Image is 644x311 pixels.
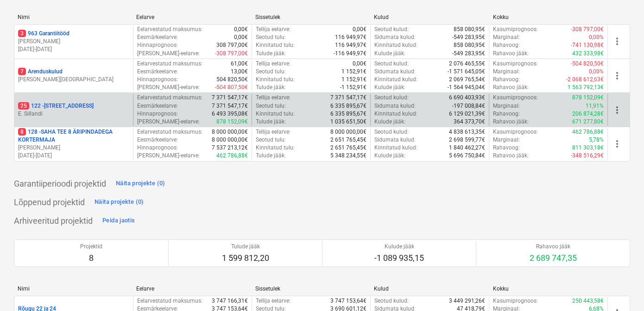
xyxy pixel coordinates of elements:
p: E. Sillandi [18,110,129,118]
span: more_vert [612,138,623,149]
p: Kinnitatud tulu : [256,41,295,49]
p: Rahavoog : [493,76,520,84]
p: Tulude jääk : [256,50,286,58]
span: more_vert [612,104,623,116]
p: 858 080,95€ [454,26,485,33]
p: 878 152,09€ [216,118,248,126]
p: 308 797,00€ [216,41,248,49]
div: Nimi [18,285,129,292]
div: Sissetulek [255,14,366,20]
p: 116 949,97€ [335,33,366,41]
p: -2 068 612,63€ [566,76,604,84]
p: Seotud kulud : [374,128,409,136]
p: Sidumata kulud : [374,68,416,76]
p: Eesmärkeelarve : [137,68,178,76]
p: Tulude jääk : [256,84,286,91]
p: 0,00€ [234,33,248,41]
p: 4 838 613,35€ [449,128,485,136]
p: 5,78% [589,136,604,144]
p: Seotud tulu : [256,68,286,76]
p: Kinnitatud tulu : [256,144,295,152]
div: 25122 -[STREET_ADDRESS]E. Sillandi [18,102,129,118]
p: Hinnaprognoos : [137,110,178,118]
p: 206 874,28€ [572,110,604,118]
p: Garantiiperioodi projektid [14,178,106,189]
p: 8 000 000,00€ [212,128,248,136]
p: Eelarvestatud maksumus : [137,94,202,102]
p: 8 000 000,00€ [212,136,248,144]
p: Kulude jääk : [374,84,405,91]
p: Kasumiprognoos : [493,94,538,102]
p: 11,91% [586,102,604,110]
p: Kasumiprognoos : [493,128,538,136]
p: 1 152,91€ [341,76,366,84]
p: 2 069 765,54€ [449,76,485,84]
p: Rahavoo jääk [530,243,577,251]
p: 671 277,80€ [572,118,604,126]
p: 8 [80,253,102,264]
button: Peida jaotis [100,214,137,228]
p: Eesmärkeelarve : [137,136,178,144]
p: 7 537 213,12€ [212,144,248,152]
p: Tellija eelarve : [256,60,290,68]
p: Kinnitatud kulud : [374,76,417,84]
p: Kinnitatud kulud : [374,41,417,49]
p: Hinnaprognoos : [137,41,178,49]
p: Kasumiprognoos : [493,297,538,305]
p: Rahavoo jääk : [493,152,529,160]
div: Sissetulek [255,285,366,292]
p: -348 516,29€ [571,152,604,160]
p: Kulude jääk [374,243,424,251]
button: Näita projekte (0) [114,176,168,191]
p: Rahavoo jääk : [493,118,529,126]
p: -549 283,95€ [452,50,485,58]
p: Tulude jääk : [256,118,286,126]
p: [PERSON_NAME] [18,38,129,45]
p: Kinnitatud tulu : [256,76,295,84]
p: Eesmärkeelarve : [137,33,178,41]
span: more_vert [612,70,623,81]
p: [PERSON_NAME]-eelarve : [137,118,200,126]
p: 3 747 166,31€ [212,297,248,305]
p: Rahavoo jääk : [493,84,529,91]
p: 6 335 895,67€ [330,102,366,110]
p: Lõppenud projektid [14,197,85,208]
p: -308 797,00€ [571,26,604,33]
p: Kasumiprognoos : [493,26,538,33]
span: 25 [18,102,29,110]
p: Marginaal : [493,68,520,76]
p: 5 348 234,55€ [330,152,366,160]
p: -1 564 945,04€ [448,84,485,91]
div: Eelarve [136,285,247,292]
p: -504 807,50€ [215,84,248,91]
p: -308 797,00€ [215,50,248,58]
p: Sidumata kulud : [374,136,416,144]
p: 6 690 403,93€ [449,94,485,102]
p: -1 152,91€ [340,84,366,91]
div: 3963 Garantiitööd[PERSON_NAME][DATE]-[DATE] [18,30,129,53]
p: Arenduskulud [18,68,63,76]
p: Rahavoog : [493,110,520,118]
p: 963 Garantiitööd [18,30,69,38]
p: Arhiveeritud projektid [14,215,93,227]
p: -1 089 935,15 [374,253,424,264]
p: 3 449 291,26€ [449,297,485,305]
p: Eelarvestatud maksumus : [137,60,202,68]
p: Kulude jääk : [374,118,405,126]
span: 8 [18,128,26,136]
p: 0,00% [589,33,604,41]
p: Marginaal : [493,33,520,41]
div: Kulud [374,14,485,20]
p: 878 152,09€ [572,94,604,102]
p: Seotud kulud : [374,60,409,68]
p: 2 651 765,45€ [330,144,366,152]
div: Eelarve [136,14,247,20]
p: 5 696 750,84€ [449,152,485,160]
p: Eelarvestatud maksumus : [137,26,202,33]
p: Seotud tulu : [256,33,286,41]
p: 2 689 747,35 [530,253,577,264]
p: 858 080,95€ [454,41,485,49]
p: Hinnaprognoos : [137,76,178,84]
p: 1 563 792,13€ [568,84,604,91]
p: 122 - [STREET_ADDRESS] [18,102,94,110]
